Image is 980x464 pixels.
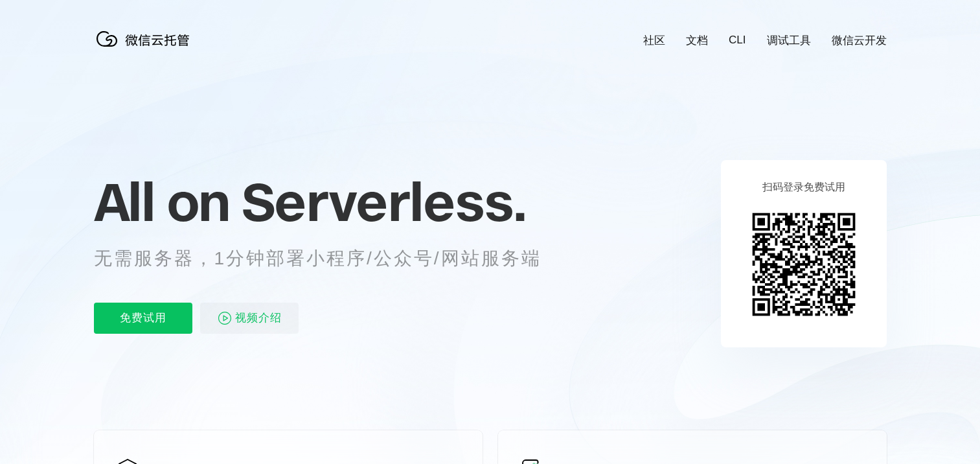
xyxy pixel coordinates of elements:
[94,43,198,54] a: 微信云托管
[235,303,282,334] span: 视频介绍
[94,26,198,52] img: 微信云托管
[94,169,229,234] span: All on
[832,33,887,48] a: 微信云开发
[762,181,845,194] p: 扫码登录免费试用
[242,169,526,234] span: Serverless.
[767,33,811,48] a: 调试工具
[94,303,192,334] p: 免费试用
[729,34,746,47] a: CLI
[686,33,708,48] a: 文档
[643,33,665,48] a: 社区
[217,310,233,326] img: video_play.svg
[94,246,565,272] p: 无需服务器，1分钟部署小程序/公众号/网站服务端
